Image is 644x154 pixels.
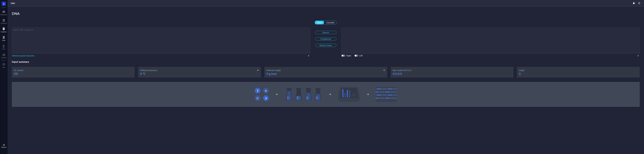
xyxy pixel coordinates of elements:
[140,69,157,71] div: Melting temperature
[1,22,7,24] div: Notebook
[3,144,5,146] img: 194d251f-2f82-4463-8fb8-8f750e7a68d2.jpeg
[1,18,7,24] a: Notebook
[12,60,640,64] div: Input summary
[308,54,309,57] div: 0
[320,44,332,47] span: Reverse Comp.
[255,87,397,102] img: DNA process
[315,31,336,34] button: Reverse
[266,71,385,76] div: 0 g/mol
[12,54,35,57] button: Remove special characters
[2,35,5,41] a: DNA
[266,69,281,71] div: Molecular weight
[393,69,411,71] div: Base content (A:T:G:C)
[1,57,6,58] div: Analytics
[317,21,322,24] div: Editor
[1,31,7,33] div: Inventory
[2,40,5,41] div: DNA
[393,71,511,76] div: 0:0:0:0
[3,66,5,68] div: Add
[320,38,331,40] span: Complement
[1,27,7,33] a: Inventory
[3,2,5,5] span: A
[359,54,363,57] div: CAP
[346,54,351,57] div: Triplet
[12,11,640,16] div: DNA
[326,21,334,24] div: Converter
[315,44,336,47] button: Reverse Comp.
[323,31,329,34] span: Reverse
[14,69,23,71] div: GC content
[0,10,7,15] a: Dashboard
[14,71,133,76] div: 0%
[1,52,6,58] a: Analytics
[11,2,15,4] div: DNA
[315,37,336,40] button: Complement
[2,48,5,50] div: Core
[140,71,259,76] div: 0 °C
[12,54,34,57] span: Remove special characters
[638,54,639,57] div: 0
[519,69,524,71] div: Length
[1,146,6,148] div: Account
[2,44,5,50] a: Core
[519,71,638,76] div: 0
[0,14,7,15] div: Dashboard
